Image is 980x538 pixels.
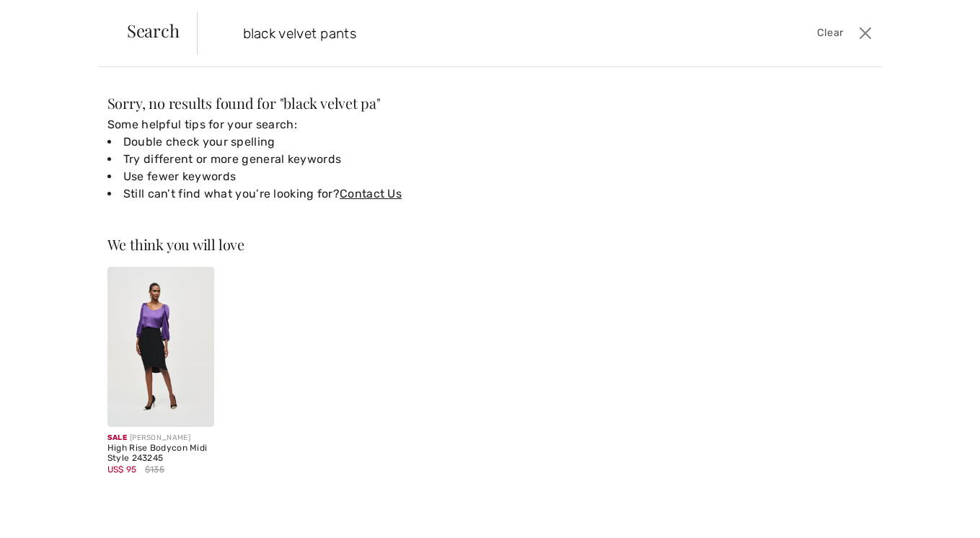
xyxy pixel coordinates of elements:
[107,433,127,442] span: Sale
[34,10,63,23] span: Chat
[107,168,586,185] li: Use fewer keywords
[107,444,214,464] div: High Rise Bodycon Midi Style 243245
[127,22,180,39] span: Search
[107,96,586,110] div: Sorry, no results found for " "
[107,433,214,444] div: [PERSON_NAME]
[107,151,586,168] li: Try different or more general keywords
[107,234,244,254] span: We think you will love
[107,464,137,475] span: US$ 95
[107,185,586,203] li: Still can’t find what you’re looking for?
[855,22,876,45] button: Close
[340,187,402,200] a: Contact Us
[232,12,699,55] input: TYPE TO SEARCH
[107,133,586,151] li: Double check your spelling
[145,463,164,476] span: $135
[817,25,844,41] span: Clear
[107,116,586,203] div: Some helpful tips for your search:
[283,93,376,113] span: black velvet pa
[107,267,214,427] img: High Rise Bodycon Midi Style 243245. Black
